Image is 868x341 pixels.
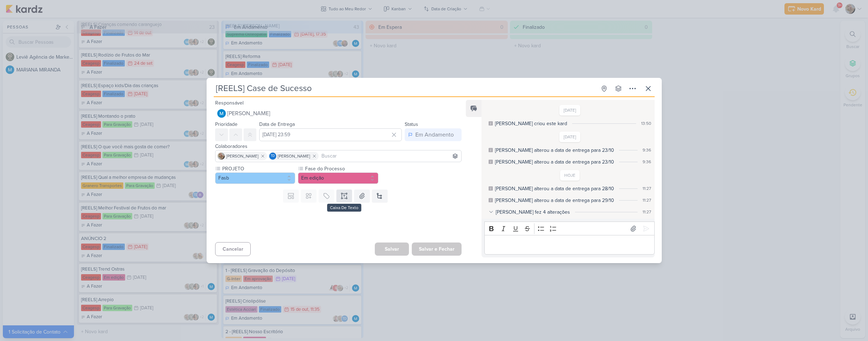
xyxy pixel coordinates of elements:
[484,222,654,235] div: Editor toolbar
[215,100,244,106] label: Responsável
[271,154,275,158] p: Td
[495,185,614,192] div: MARIANA alterou a data de entrega para 28/10
[641,120,651,127] div: 13:50
[495,120,567,127] div: MARIANA criou este kard
[489,186,493,191] div: Este log é visível à todos no kard
[489,148,493,152] div: Este log é visível à todos no kard
[495,197,614,204] div: MARIANA alterou a data de entrega para 29/10
[222,165,295,172] label: PROJETO
[643,197,651,203] div: 11:27
[304,165,378,172] label: Fase do Processo
[298,172,378,184] button: Em edição
[215,107,462,120] button: [PERSON_NAME]
[214,82,596,95] input: Kard Sem Título
[415,130,454,139] div: Em Andamento
[227,109,270,118] span: [PERSON_NAME]
[278,153,310,159] span: [PERSON_NAME]
[320,152,460,160] input: Buscar
[259,121,295,127] label: Data de Entrega
[489,121,493,126] div: Este log é visível à todos no kard
[405,121,418,127] label: Status
[643,147,651,153] div: 9:36
[489,160,493,164] div: Este log é visível à todos no kard
[215,242,251,256] button: Cancelar
[217,109,226,118] img: MARIANA MIRANDA
[643,159,651,165] div: 9:36
[226,153,259,159] span: [PERSON_NAME]
[327,204,361,212] div: Caixa De Texto
[218,153,225,160] img: Sarah Violante
[496,208,570,216] div: [PERSON_NAME] fez 4 alterações
[259,128,402,141] input: Select a date
[484,235,654,255] div: Editor editing area: main
[495,158,614,166] div: MARIANA alterou a data de entrega para 23/10
[643,185,651,192] div: 11:27
[495,146,614,154] div: MARIANA alterou a data de entrega para 23/10
[405,128,462,141] button: Em Andamento
[215,172,295,184] button: Fasb
[269,153,276,160] div: Thais de carvalho
[643,209,651,215] div: 11:27
[215,121,238,127] label: Prioridade
[489,198,493,202] div: Este log é visível à todos no kard
[215,143,462,150] div: Colaboradores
